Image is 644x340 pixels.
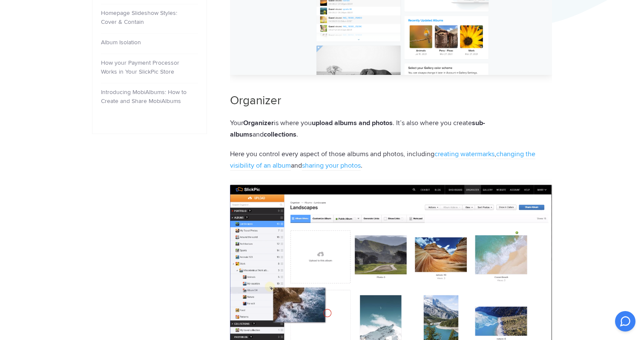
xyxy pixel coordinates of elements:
[243,119,274,127] strong: Organizer
[101,89,187,105] a: Introducing MobiAlbums: How to Create and Share MobiAlbums
[264,130,296,139] strong: collections
[302,161,361,171] a: sharing your photos
[434,150,494,159] a: creating watermarks
[230,92,552,109] h2: Organizer
[230,119,485,139] strong: sub-albums
[230,150,535,171] a: changing the visibility of an album
[101,39,141,46] a: Album Isolation
[312,119,393,127] strong: upload albums and photos
[101,9,177,26] a: Homepage Slideshow Styles: Cover & Contain
[101,59,179,75] a: How your Payment Processor Works in Your SlickPic Store
[230,117,552,140] p: Your is where you . It’s also where you create and .
[230,149,552,171] p: Here you control every aspect of those albums and photos, including , and .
